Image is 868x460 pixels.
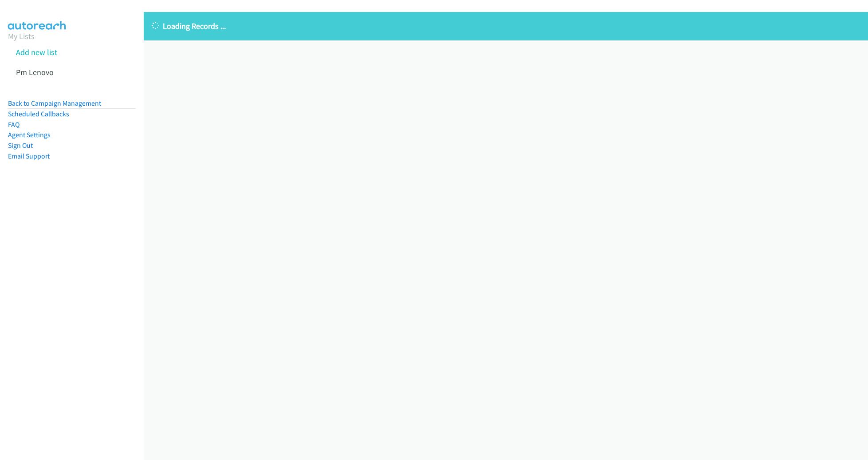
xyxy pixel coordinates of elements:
a: FAQ [8,120,20,129]
a: Scheduled Callbacks [8,110,69,118]
a: Add new list [16,47,57,57]
a: Pm Lenovo [16,67,54,77]
a: Agent Settings [8,131,51,139]
p: Loading Records ... [152,20,860,32]
a: Back to Campaign Management [8,99,101,107]
a: My Lists [8,31,35,41]
a: Sign Out [8,141,33,150]
a: Email Support [8,152,50,160]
